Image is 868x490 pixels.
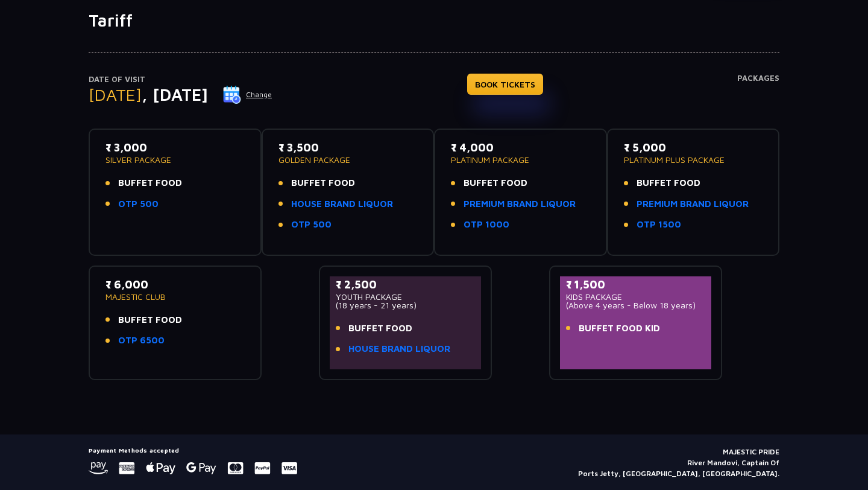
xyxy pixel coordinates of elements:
a: OTP 1000 [464,218,509,232]
p: PLATINUM PLUS PACKAGE [624,156,763,164]
p: SILVER PACKAGE [105,156,245,164]
a: OTP 6500 [118,334,165,348]
h1: Tariff [89,10,779,31]
span: BUFFET FOOD [348,322,412,336]
h5: Payment Methods accepted [89,447,297,454]
button: Change [222,85,272,104]
span: BUFFET FOOD [464,176,527,190]
span: BUFFET FOOD KID [579,322,660,336]
span: [DATE] [89,84,142,104]
a: PREMIUM BRAND LIQUOR [464,197,576,211]
p: ₹ 3,000 [105,139,245,156]
span: BUFFET FOOD [118,176,182,190]
span: , [DATE] [142,84,208,104]
a: PREMIUM BRAND LIQUOR [637,197,749,211]
p: (18 years - 21 years) [336,301,475,310]
p: PLATINUM PACKAGE [451,156,590,164]
span: BUFFET FOOD [637,176,700,190]
p: KIDS PACKAGE [566,293,705,301]
span: BUFFET FOOD [118,313,182,327]
p: ₹ 4,000 [451,139,590,156]
p: Date of Visit [89,74,272,86]
a: BOOK TICKETS [467,74,543,95]
p: MAJESTIC CLUB [105,293,245,301]
p: GOLDEN PACKAGE [278,156,418,164]
p: ₹ 2,500 [336,276,475,293]
p: ₹ 1,500 [566,276,705,293]
a: OTP 500 [291,218,332,232]
p: ₹ 6,000 [105,276,245,293]
p: (Above 4 years - Below 18 years) [566,301,705,310]
p: ₹ 3,500 [278,139,418,156]
a: OTP 500 [118,197,159,211]
a: HOUSE BRAND LIQUOR [348,342,450,356]
p: YOUTH PACKAGE [336,293,475,301]
a: OTP 1500 [637,218,681,232]
a: HOUSE BRAND LIQUOR [291,197,393,211]
span: BUFFET FOOD [291,176,355,190]
h4: Packages [737,74,779,117]
p: ₹ 5,000 [624,139,763,156]
p: MAJESTIC PRIDE River Mandovi, Captain Of Ports Jetty, [GEOGRAPHIC_DATA], [GEOGRAPHIC_DATA]. [578,447,779,479]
